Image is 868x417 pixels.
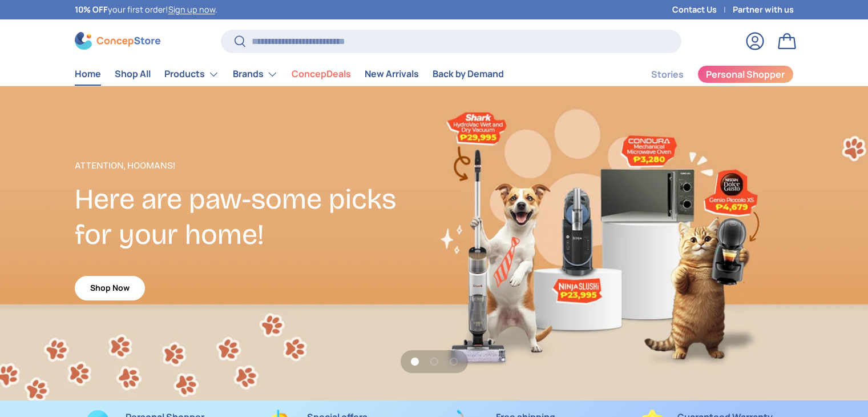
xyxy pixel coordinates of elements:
a: Partner with us [733,3,794,16]
a: Shop All [115,63,151,85]
strong: 10% OFF [75,4,108,15]
a: New Arrivals [365,63,419,85]
nav: Secondary [624,63,794,86]
h2: Here are paw-some picks for your home! [75,182,434,252]
a: Brands [233,63,278,86]
img: ConcepStore [75,32,160,50]
p: your first order! . [75,3,217,16]
a: Back by Demand [433,63,504,85]
span: Personal Shopper [706,70,785,79]
a: Sign up now [168,4,215,15]
a: Shop Now [75,276,145,300]
summary: Products [158,63,226,86]
nav: Primary [75,63,504,86]
a: Products [164,63,219,86]
a: Contact Us [672,3,733,16]
a: ConcepDeals [292,63,351,85]
summary: Brands [226,63,285,86]
a: Stories [651,63,684,86]
p: Attention, Hoomans! [75,159,434,173]
a: Home [75,63,101,85]
a: Personal Shopper [697,65,794,83]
